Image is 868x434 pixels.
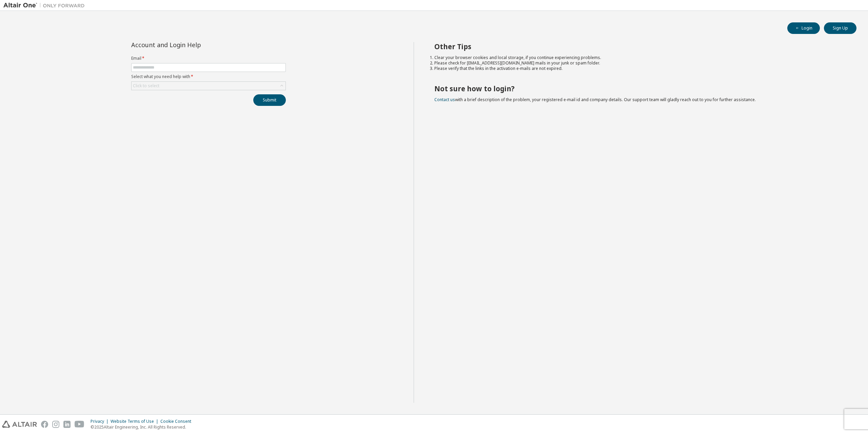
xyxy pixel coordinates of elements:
img: Altair One [3,2,88,9]
img: instagram.svg [52,421,59,428]
label: Email [131,56,286,61]
div: Website Terms of Use [111,419,160,424]
span: with a brief description of the problem, your registered e-mail id and company details. Our suppo... [434,97,756,102]
li: Clear your browser cookies and local storage, if you continue experiencing problems. [434,55,845,60]
p: © 2025 Altair Engineering, Inc. All Rights Reserved. [91,424,195,430]
div: Click to select [133,83,159,89]
button: Sign Up [824,22,856,34]
img: facebook.svg [41,421,48,428]
img: altair_logo.svg [2,421,37,428]
img: linkedin.svg [63,421,71,428]
h2: Not sure how to login? [434,84,845,93]
button: Submit [253,94,286,106]
button: Login [787,22,820,34]
label: Select what you need help with [131,74,286,79]
h2: Other Tips [434,42,845,51]
li: Please verify that the links in the activation e-mails are not expired. [434,66,845,71]
img: youtube.svg [75,421,84,428]
div: Click to select [132,82,285,90]
li: Please check for [EMAIL_ADDRESS][DOMAIN_NAME] mails in your junk or spam folder. [434,60,845,66]
div: Account and Login Help [131,42,255,48]
a: Contact us [434,97,455,102]
div: Cookie Consent [160,419,195,424]
div: Privacy [91,419,111,424]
